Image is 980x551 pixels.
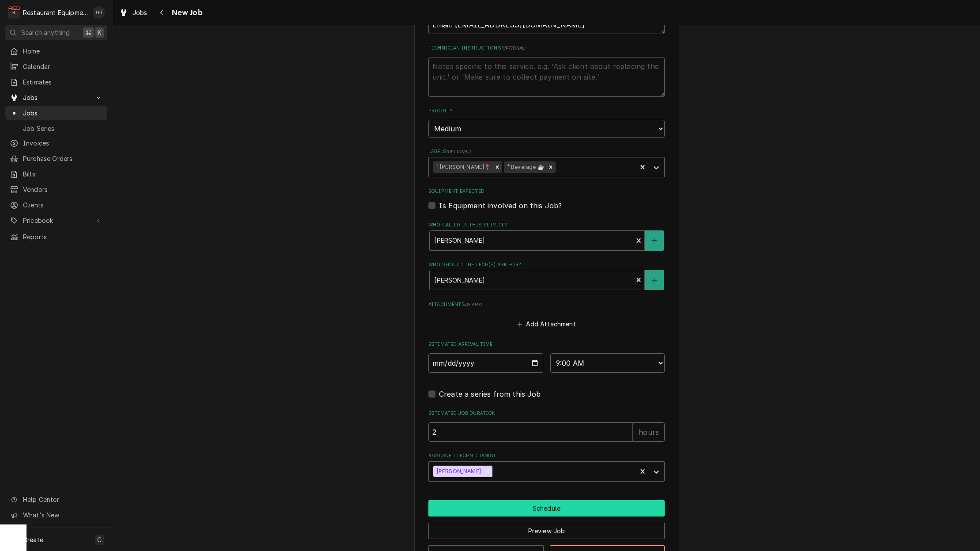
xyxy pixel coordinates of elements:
[5,44,107,58] a: Home
[428,517,665,539] div: Button Group Row
[5,230,107,244] a: Reports
[23,138,103,148] span: Invoices
[93,6,105,19] div: GB
[428,222,665,250] div: Who called in this service?
[428,45,665,96] div: Technician Instructions
[23,216,90,225] span: Pricebook
[21,28,70,37] span: Search anything
[428,523,665,539] button: Preview Job
[465,302,482,307] span: ( if any )
[428,301,665,308] label: Attachments
[645,270,663,290] button: Create New Contact
[5,167,107,181] a: Bills
[516,318,578,330] button: Add Attachment
[651,277,657,283] svg: Create New Contact
[23,124,103,133] span: Job Series
[428,452,665,459] label: Assigned Technician(s)
[5,59,107,74] a: Calendar
[5,213,107,228] a: Go to Pricebook
[23,46,103,56] span: Home
[132,8,148,17] span: Jobs
[5,492,107,507] a: Go to Help Center
[97,535,102,544] span: C
[23,62,103,71] span: Calendar
[93,6,105,19] div: Gary Beaver's Avatar
[98,28,102,37] span: K
[23,232,103,241] span: Reports
[483,466,492,477] div: Remove Kaleb Lewis
[23,200,103,210] span: Clients
[428,353,543,373] input: Date
[23,169,103,179] span: Bills
[23,8,88,17] div: Restaurant Equipment Diagnostics
[428,500,665,517] div: Button Group Row
[5,90,107,105] a: Go to Jobs
[428,222,665,229] label: Who called in this service?
[116,5,151,20] a: Jobs
[23,108,103,118] span: Jobs
[5,136,107,150] a: Invoices
[428,45,665,52] label: Technician Instructions
[428,188,665,210] div: Equipment Expected
[23,93,90,102] span: Jobs
[439,200,562,211] label: Is Equipment involved on this Job?
[428,148,665,177] div: Labels
[633,422,665,442] div: hours
[428,261,665,290] div: Who should the tech(s) ask for?
[5,151,107,166] a: Purchase Orders
[23,185,103,194] span: Vendors
[85,28,91,37] span: ⌘
[428,410,665,441] div: Estimated Job Duration
[501,46,526,50] span: ( optional )
[428,107,665,115] label: Priority
[23,510,102,520] span: What's New
[428,341,665,348] label: Estimated Arrival Time
[23,495,102,504] span: Help Center
[446,149,471,154] span: ( optional )
[5,106,107,120] a: Jobs
[5,25,107,40] button: Search anything⌘K
[5,182,107,197] a: Vendors
[169,7,203,19] span: New Job
[23,77,103,87] span: Estimates
[428,500,665,517] button: Schedule
[5,508,107,522] a: Go to What's New
[5,121,107,136] a: Job Series
[8,6,20,19] div: Restaurant Equipment Diagnostics's Avatar
[428,148,665,155] label: Labels
[5,198,107,212] a: Clients
[428,301,665,330] div: Attachments
[428,107,665,137] div: Priority
[651,237,657,244] svg: Create New Contact
[433,466,483,477] div: [PERSON_NAME]
[428,261,665,268] label: Who should the tech(s) ask for?
[550,353,665,373] select: Time Select
[504,161,546,173] div: ⁴ Beverage ☕
[23,154,103,163] span: Purchase Orders
[433,161,493,173] div: ¹ [PERSON_NAME]📍
[546,161,556,173] div: Remove ⁴ Beverage ☕
[428,188,665,195] label: Equipment Expected
[492,161,502,173] div: Remove ¹ Beckley📍
[428,341,665,372] div: Estimated Arrival Time
[428,410,665,417] label: Estimated Job Duration
[155,5,169,19] button: Navigate back
[439,389,541,399] label: Create a series from this Job
[428,452,665,481] div: Assigned Technician(s)
[5,75,107,89] a: Estimates
[23,536,43,543] span: Create
[645,230,663,251] button: Create New Contact
[8,6,20,19] div: R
